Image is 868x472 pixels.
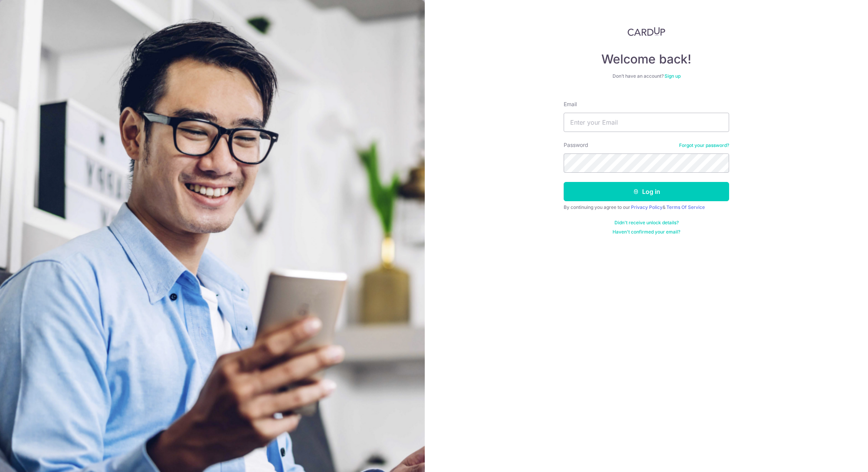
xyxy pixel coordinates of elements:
[631,204,663,210] a: Privacy Policy
[564,182,729,201] button: Log in
[666,204,705,210] a: Terms Of Service
[564,113,729,132] input: Enter your Email
[564,73,729,79] div: Don’t have an account?
[564,141,588,149] label: Password
[628,27,665,36] img: CardUp Logo
[564,204,729,210] div: By continuing you agree to our &
[613,229,680,235] a: Haven't confirmed your email?
[664,73,681,79] a: Sign up
[679,142,729,148] a: Forgot your password?
[614,220,679,226] a: Didn't receive unlock details?
[564,52,729,67] h4: Welcome back!
[564,100,577,108] label: Email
